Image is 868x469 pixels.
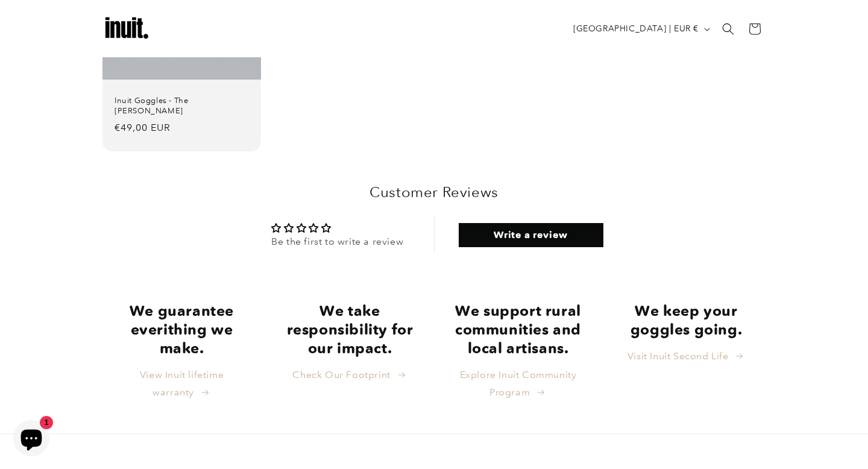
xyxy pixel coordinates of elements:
[271,221,403,235] div: Average rating is 0.00 stars
[112,182,756,203] h2: Customer Reviews
[631,302,742,338] strong: We keep your goggles going.
[115,96,249,116] a: Inuit Goggles - The [PERSON_NAME]
[715,16,741,42] summary: Search
[459,223,603,247] a: Write a review
[566,17,715,40] button: [GEOGRAPHIC_DATA] | EUR €
[130,302,234,357] strong: We guarantee everithing we make.
[271,235,403,248] div: Be the first to write a review
[627,348,745,365] a: Visit Inuit Second Life
[112,367,252,401] a: View Inuit lifetime warranty
[10,420,53,459] inbox-online-store-chat: Shopify online store chat
[292,367,407,384] a: Check Our Footprint
[573,22,699,35] span: [GEOGRAPHIC_DATA] | EUR €
[455,302,581,357] strong: We support rural communities and local artisans.
[102,5,151,53] img: Inuit Logo
[448,367,588,401] a: Explore Inuit Community Program
[287,302,414,357] strong: We take responsibility for our impact.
